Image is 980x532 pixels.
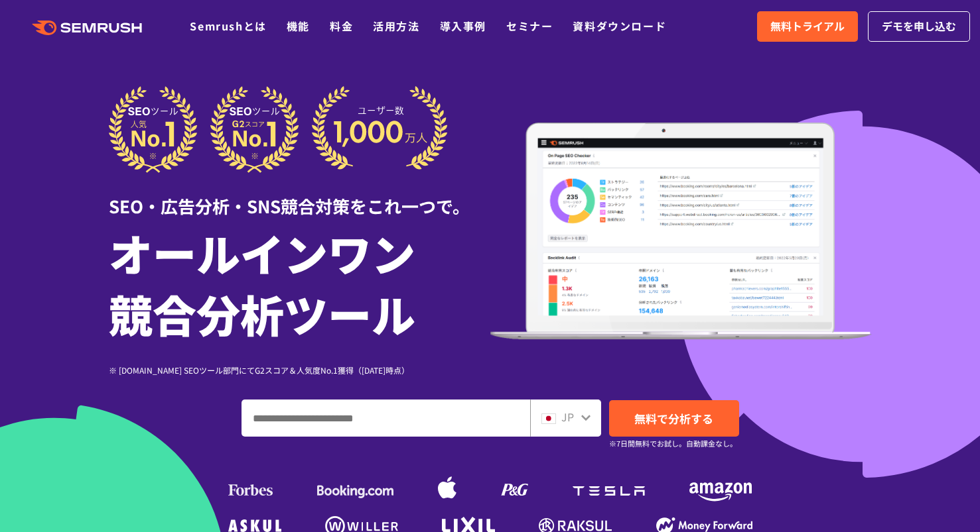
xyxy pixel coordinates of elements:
div: SEO・広告分析・SNS競合対策をこれ一つで。 [109,173,490,219]
input: ドメイン、キーワードまたはURLを入力してください [242,400,529,436]
div: ※ [DOMAIN_NAME] SEOツール部門にてG2スコア＆人気度No.1獲得（[DATE]時点） [109,364,490,376]
a: 資料ダウンロード [573,18,666,34]
a: デモを申し込む [868,11,970,42]
a: 活用方法 [373,18,419,34]
a: 料金 [330,18,353,34]
span: 無料で分析する [634,410,713,427]
small: ※7日間無料でお試し。自動課金なし。 [609,437,737,450]
a: 無料トライアル [757,11,858,42]
span: デモを申し込む [882,18,956,35]
a: Semrushとは [190,18,266,34]
a: 無料で分析する [609,400,739,437]
h1: オールインワン 競合分析ツール [109,222,490,344]
span: 無料トライアル [770,18,845,35]
a: セミナー [506,18,553,34]
a: 導入事例 [440,18,486,34]
span: JP [561,409,574,425]
a: 機能 [287,18,310,34]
